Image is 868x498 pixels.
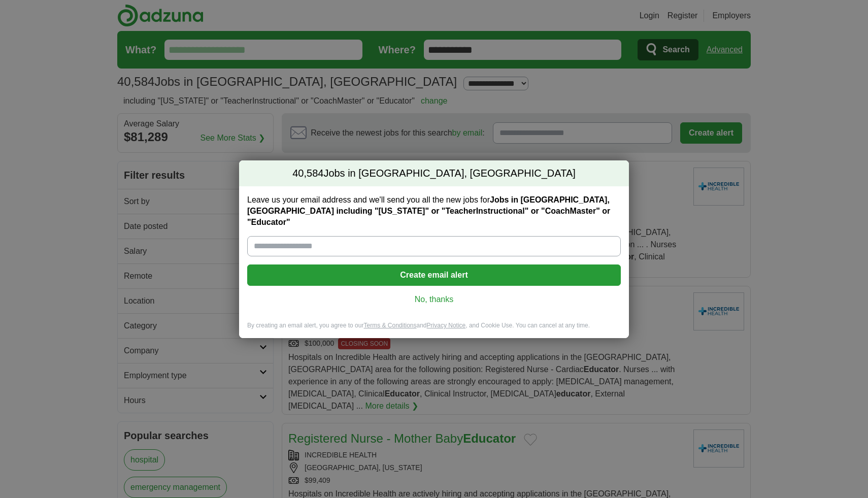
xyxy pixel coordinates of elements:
a: Privacy Notice [427,322,466,329]
label: Leave us your email address and we'll send you all the new jobs for [247,194,621,228]
a: Terms & Conditions [363,322,416,329]
a: No, thanks [255,294,613,305]
h2: Jobs in [GEOGRAPHIC_DATA], [GEOGRAPHIC_DATA] [239,160,629,187]
span: 40,584 [292,167,323,181]
button: Create email alert [247,264,621,286]
strong: Jobs in [GEOGRAPHIC_DATA], [GEOGRAPHIC_DATA] including "[US_STATE]" or "TeacherInstructional" or ... [247,195,610,226]
div: By creating an email alert, you agree to our and , and Cookie Use. You can cancel at any time. [239,321,629,338]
